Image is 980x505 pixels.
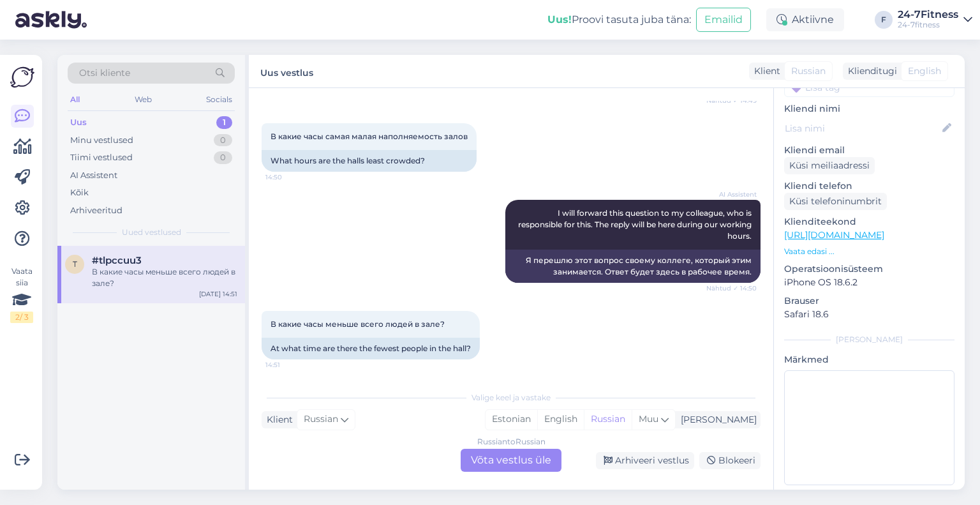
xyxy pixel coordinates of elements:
p: iPhone OS 18.6.2 [784,276,954,289]
div: В какие часы меньше всего людей в зале? [92,266,237,289]
p: Kliendi telefon [784,179,954,193]
span: Nähtud ✓ 14:50 [706,283,757,293]
span: t [73,259,77,269]
div: What hours are the halls least crowded? [262,150,477,172]
div: Я перешлю этот вопрос своему коллеге, который этим занимается. Ответ будет здесь в рабочее время. [505,250,761,283]
p: Kliendi email [784,144,954,157]
div: Blokeeri [699,452,761,469]
div: 1 [216,116,232,129]
div: Klient [749,64,780,78]
div: [DATE] 14:51 [199,289,237,299]
span: English [908,64,941,78]
span: В какие часы меньше всего людей в зале? [271,319,445,329]
div: Web [132,91,154,108]
p: Märkmed [784,353,954,366]
div: At what time are there the fewest people in the hall? [262,338,480,359]
div: Vaata siia [10,266,33,323]
span: Uued vestlused [122,227,181,238]
div: [PERSON_NAME] [784,334,954,345]
input: Lisa nimi [785,121,940,135]
div: Arhiveeritud [70,204,122,217]
p: Vaata edasi ... [784,246,954,257]
div: English [537,410,584,429]
div: 24-7Fitness [898,10,958,20]
span: AI Assistent [709,190,757,199]
span: В какие часы самая малая наполняемость залов [271,132,468,141]
div: All [68,91,82,108]
span: Otsi kliente [79,66,130,80]
img: Askly Logo [10,65,34,89]
div: Minu vestlused [70,134,133,147]
a: [URL][DOMAIN_NAME] [784,229,884,241]
div: Arhiveeri vestlus [596,452,694,469]
div: 0 [214,151,232,164]
div: Tiimi vestlused [70,151,133,164]
p: Kliendi nimi [784,102,954,116]
span: Muu [639,413,658,425]
p: Operatsioonisüsteem [784,262,954,276]
div: Russian to Russian [477,436,546,448]
div: Valige keel ja vastake [262,392,761,403]
div: Proovi tasuta juba täna: [547,12,691,27]
b: Uus! [547,13,572,26]
div: Võta vestlus üle [461,449,561,472]
button: Emailid [696,8,751,32]
div: 2 / 3 [10,312,33,323]
label: Uus vestlus [260,63,313,80]
span: 14:50 [265,172,313,182]
span: 14:51 [265,360,313,370]
div: Küsi meiliaadressi [784,157,875,174]
div: [PERSON_NAME] [676,413,757,426]
span: Russian [791,64,826,78]
div: Russian [584,410,632,429]
span: Russian [304,412,338,426]
div: Klienditugi [843,64,897,78]
p: Brauser [784,294,954,308]
div: F [875,11,893,29]
span: #tlpccuu3 [92,255,142,266]
a: 24-7Fitness24-7fitness [898,10,972,30]
div: Küsi telefoninumbrit [784,193,887,210]
div: 0 [214,134,232,147]
div: Klient [262,413,293,426]
div: Kõik [70,186,89,199]
div: Socials [204,91,235,108]
div: Estonian [486,410,537,429]
div: Aktiivne [766,8,844,31]
span: I will forward this question to my colleague, who is responsible for this. The reply will be here... [518,208,754,241]
span: Nähtud ✓ 14:49 [706,96,757,105]
p: Klienditeekond [784,215,954,229]
p: Safari 18.6 [784,308,954,321]
div: Uus [70,116,87,129]
div: AI Assistent [70,169,117,182]
div: 24-7fitness [898,20,958,30]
